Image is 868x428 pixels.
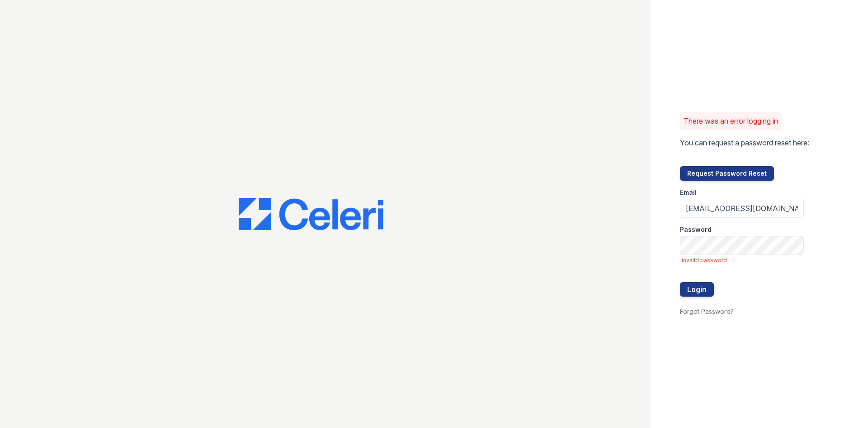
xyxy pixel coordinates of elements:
[682,257,804,264] span: invalid password
[680,225,712,234] label: Password
[680,188,697,197] label: Email
[680,166,774,181] button: Request Password Reset
[680,308,734,315] a: Forgot Password?
[684,115,778,126] p: There was an error logging in
[680,137,809,148] p: You can request a password reset here:
[239,198,383,231] img: CE_Logo_Blue-a8612792a0a2168367f1c8372b55b34899dd931a85d93a1a3d3e32e68fde9ad4.png
[680,282,714,297] button: Login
